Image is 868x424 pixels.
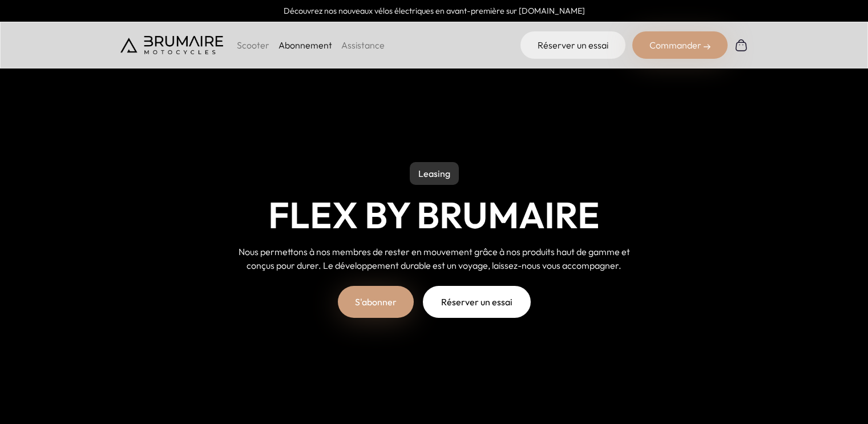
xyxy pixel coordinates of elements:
[632,31,728,59] div: Commander
[278,39,332,51] a: Abonnement
[237,38,269,52] p: Scooter
[734,38,748,52] img: Panier
[239,246,630,271] span: Nous permettons à nos membres de rester en mouvement grâce à nos produits haut de gamme et conçus...
[520,31,625,59] a: Réserver un essai
[410,162,459,185] p: Leasing
[341,39,385,51] a: Assistance
[120,36,223,54] img: Brumaire Motocycles
[423,286,531,318] a: Réserver un essai
[268,194,600,236] h1: Flex by Brumaire
[338,286,414,318] a: S'abonner
[704,43,710,50] img: right-arrow-2.png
